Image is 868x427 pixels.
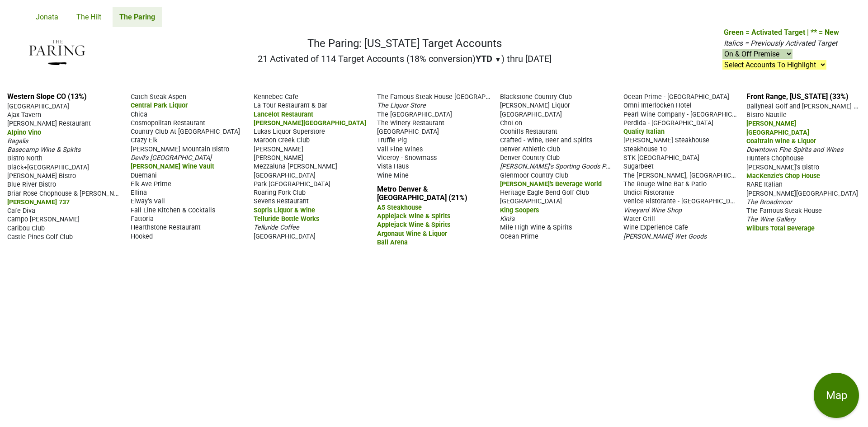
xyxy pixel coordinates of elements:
span: Coohills Restaurant [500,128,557,136]
button: Map [814,373,859,418]
span: Sugarbeet [623,163,654,170]
span: [GEOGRAPHIC_DATA] [254,172,316,179]
span: Undici Ristorante [623,189,674,197]
h2: 21 Activated of 114 Target Accounts (18% conversion) ) thru [DATE] [258,53,552,64]
span: Crafted - Wine, Beer and Spirits [500,136,592,144]
span: [PERSON_NAME] Mountain Bistro [131,145,229,153]
span: Ajax Tavern [7,111,41,119]
span: [PERSON_NAME]'s Beverage World [500,180,602,188]
span: Fattoria [131,215,154,223]
span: Lukas Liquor Superstore [254,128,325,136]
span: Sopris Liquor & Wine [254,206,315,214]
span: The Famous Steak House [GEOGRAPHIC_DATA] [377,92,516,101]
span: Ocean Prime - [GEOGRAPHIC_DATA] [623,93,729,101]
span: Cafe Diva [7,207,35,215]
span: Vista Haus [377,163,409,170]
span: [PERSON_NAME]'s Bistro [746,164,819,171]
span: La Tour Restaurant & Bar [254,102,327,109]
span: Vineyard Wine Shop [623,206,682,214]
span: Basecamp Wine & Spirits [7,146,80,154]
span: [PERSON_NAME] Liquor [500,102,570,109]
span: The [GEOGRAPHIC_DATA] [377,111,452,118]
a: Western Slope CO (13%) [7,92,87,101]
span: Wine Mine [377,172,409,179]
span: [PERSON_NAME] Steakhouse [623,136,709,144]
span: YTD [476,53,492,64]
span: Vail Fine Wines [377,145,423,153]
span: [PERSON_NAME] Wine Vault [131,163,214,170]
span: Argonaut Wine & Liquor [377,230,447,238]
span: Perdida - [GEOGRAPHIC_DATA] [623,119,713,127]
span: [GEOGRAPHIC_DATA] [7,103,69,110]
span: The Famous Steak House [746,207,822,215]
span: Cosmopolitan Restaurant [131,119,205,127]
span: Downtown Fine Spirits and Wines [746,146,843,154]
span: Crazy Elk [131,136,157,144]
span: The Liquor Store [377,102,426,109]
span: [PERSON_NAME] Wet Goods [623,233,707,240]
span: STK [GEOGRAPHIC_DATA] [623,154,699,162]
span: Elway's Vail [131,197,165,205]
span: ChoLon [500,119,522,127]
span: ▼ [495,56,501,64]
a: The Hilt [70,7,108,27]
span: King Soopers [500,206,539,214]
span: The [PERSON_NAME], [GEOGRAPHIC_DATA] — Elway's [623,171,781,179]
span: [PERSON_NAME]'s Sporting Goods Park [500,162,615,170]
span: Green = Activated Target | ** = New [724,28,839,37]
span: Lancelot Restaurant [254,111,313,118]
span: Park [GEOGRAPHIC_DATA] [254,180,330,188]
span: Briar Rose Chophouse & [PERSON_NAME] [7,189,129,197]
span: Denver Country Club [500,154,560,162]
span: A5 Steakhouse [377,204,422,211]
span: Ballyneal Golf and [PERSON_NAME] Club [746,102,867,110]
a: The Paring [113,7,162,27]
span: The Wine Gallery [746,216,796,223]
span: Castle Pines Golf Club [7,233,73,241]
span: [PERSON_NAME] 737 [7,198,70,206]
span: Bagalis [7,137,28,145]
img: The Paring [29,40,85,65]
span: Duemani [131,172,157,179]
h1: The Paring: [US_STATE] Target Accounts [258,37,552,50]
span: Blackstone Country Club [500,93,572,101]
span: Venice Ristorante - [GEOGRAPHIC_DATA] [623,197,743,205]
span: Viceroy - Snowmass [377,154,437,162]
span: Ocean Prime [500,233,538,240]
span: Country Club At [GEOGRAPHIC_DATA] [131,128,240,136]
span: Black+[GEOGRAPHIC_DATA] [7,164,89,171]
span: MacKenzie's Chop House [746,172,820,180]
span: Elk Ave Prime [131,180,171,188]
span: Ball Arena [377,239,408,246]
span: Devil's [GEOGRAPHIC_DATA] [131,154,212,162]
span: [PERSON_NAME] Restaurant [7,120,91,127]
span: Fall Line Kitchen & Cocktails [131,206,215,214]
span: Wilburs Total Beverage [746,225,815,232]
span: Chica [131,111,147,118]
span: Bistro North [7,155,42,162]
span: Roaring Fork Club [254,189,306,197]
span: [PERSON_NAME] Bistro [7,172,76,180]
span: [PERSON_NAME] [254,154,303,162]
span: Blue River Bistro [7,181,56,188]
span: Bistro Nautile [746,111,787,119]
span: [GEOGRAPHIC_DATA] [500,197,562,205]
span: RARE Italian [746,181,783,188]
span: Telluride Bottle Works [254,215,319,223]
span: The Broadmoor [746,198,792,206]
span: Hunters Chophouse [746,155,804,162]
span: Alpino Vino [7,129,41,136]
span: Denver Athletic Club [500,145,560,153]
span: [PERSON_NAME][GEOGRAPHIC_DATA] [254,119,366,127]
span: The Rouge Wine Bar & Patio [623,180,707,188]
span: Kini's [500,215,514,223]
span: Ellina [131,189,147,197]
span: Heritage Eagle Bend Golf Club [500,189,589,197]
span: Steakhouse 10 [623,145,667,153]
span: Truffle Pig [377,136,407,144]
span: Sevens Restaurant [254,197,309,205]
span: Kennebec Cafe [254,93,298,101]
span: [GEOGRAPHIC_DATA] [377,128,439,136]
span: Italics = Previously Activated Target [724,39,837,47]
span: Quality Italian [623,128,665,136]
